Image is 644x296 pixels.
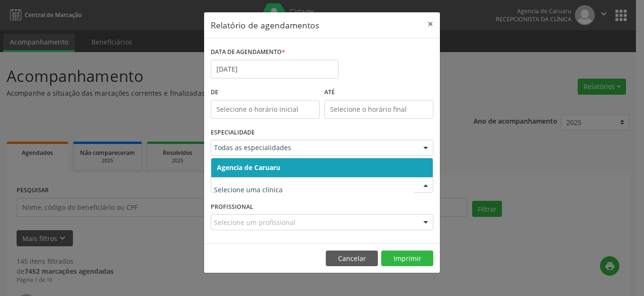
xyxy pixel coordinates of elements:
span: Todas as especialidades [214,143,414,152]
input: Selecione uma data ou intervalo [211,60,339,79]
span: Agencia de Caruaru [217,163,280,172]
label: ATÉ [324,85,433,100]
button: Close [421,12,440,36]
label: De [211,85,320,100]
label: PROFISSIONAL [211,199,253,214]
input: Selecione o horário inicial [211,100,320,119]
label: DATA DE AGENDAMENTO [211,45,285,60]
span: Selecione um profissional [214,217,295,227]
label: ESPECIALIDADE [211,126,255,140]
button: Cancelar [326,251,378,267]
h5: Relatório de agendamentos [211,19,319,31]
button: Imprimir [381,251,433,267]
input: Selecione uma clínica [214,180,414,199]
input: Selecione o horário final [324,100,433,119]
